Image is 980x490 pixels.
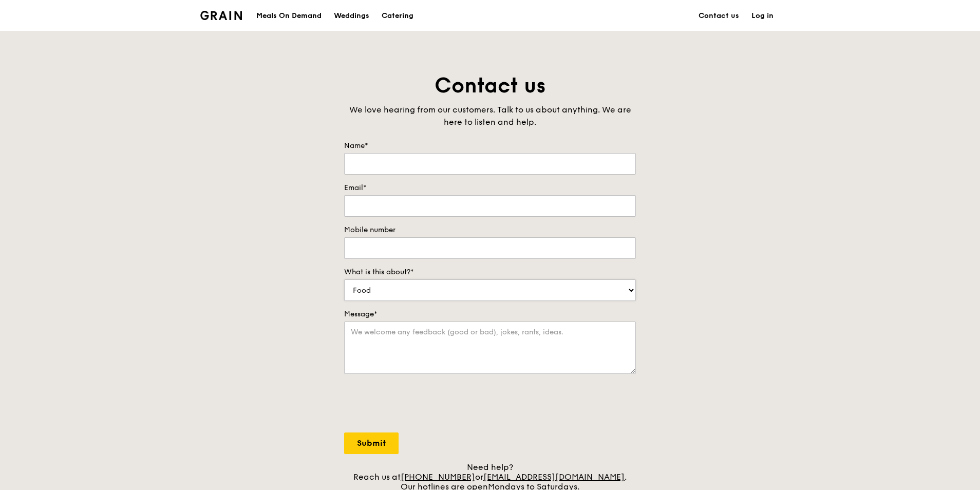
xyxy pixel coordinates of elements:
label: What is this about?* [344,267,636,277]
img: Grain [200,11,242,20]
label: Mobile number [344,225,636,235]
h1: Contact us [344,72,636,100]
a: [PHONE_NUMBER] [401,472,475,482]
div: We love hearing from our customers. Talk to us about anything. We are here to listen and help. [344,104,636,128]
a: Contact us [692,1,745,31]
a: Log in [745,1,780,31]
input: Submit [344,432,399,454]
label: Message* [344,309,636,319]
iframe: reCAPTCHA [344,384,500,424]
label: Email* [344,183,636,193]
div: Meals On Demand [256,1,322,31]
label: Name* [344,141,636,151]
a: [EMAIL_ADDRESS][DOMAIN_NAME] [483,472,625,482]
div: Weddings [334,1,369,31]
a: Weddings [328,1,375,31]
div: Catering [382,1,413,31]
a: Catering [375,1,420,31]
